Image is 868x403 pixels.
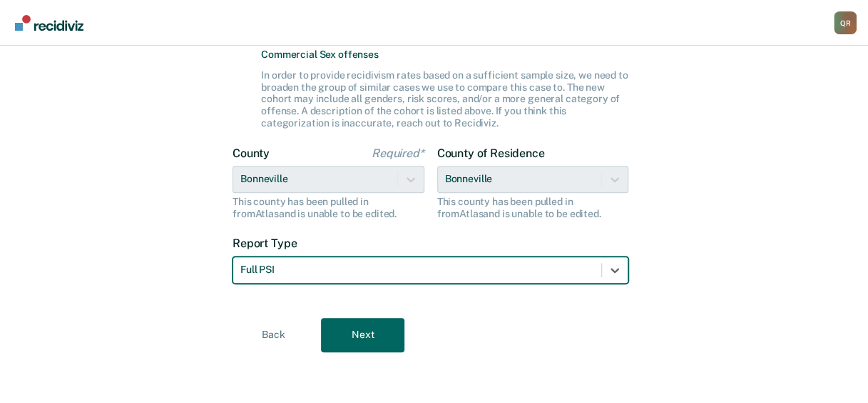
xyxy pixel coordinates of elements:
button: Next [321,318,404,352]
div: In order to provide recidivism rates based on a sufficient sample size, we need to broaden the gr... [261,69,628,129]
div: Q R [834,11,857,34]
img: Recidiviz [15,15,83,31]
label: Report Type [233,237,628,250]
div: This county has been pulled in from Atlas and is unable to be edited. [233,196,424,220]
span: Commercial Sex offenses [261,49,628,61]
button: Profile dropdown button [834,11,857,34]
label: County of Residence [437,146,629,160]
span: Required* [372,146,424,160]
button: Back [232,318,315,352]
div: This county has been pulled in from Atlas and is unable to be edited. [437,196,629,220]
label: County [233,146,424,160]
